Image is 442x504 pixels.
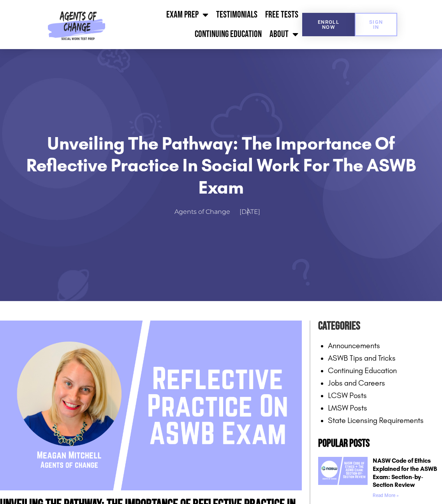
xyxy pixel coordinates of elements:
a: ASWB Tips and Tricks [328,353,396,363]
a: Agents of Change [174,206,238,218]
a: About [266,25,302,44]
a: NASW Code of Ethics Explained for the ASWB Exam: Section-by-Section Review [373,457,437,488]
a: Free Tests [261,5,302,25]
a: Testimonials [212,5,261,25]
a: LCSW Posts [328,391,367,400]
a: Enroll Now [302,13,355,36]
a: [DATE] [239,206,268,218]
img: NASW Code of Ethics + The ASWB Exam Section-by-Section Review [318,457,368,485]
a: Read more about NASW Code of Ethics Explained for the ASWB Exam: Section-by-Section Review [373,493,399,498]
h1: Unveiling the Pathway: The Importance of Reflective Practice in Social Work for the ASWB Exam [19,132,423,198]
a: Jobs and Careers [328,378,385,388]
a: Exam Prep [162,5,212,25]
a: Announcements [328,341,380,350]
a: NASW Code of Ethics + The ASWB Exam Section-by-Section Review [318,457,368,501]
time: [DATE] [239,208,260,215]
a: State Licensing Requirements [328,416,424,425]
nav: Menu [108,5,302,44]
a: LMSW Posts [328,403,367,412]
span: Enroll Now [315,19,343,30]
a: Continuing Education [328,366,397,375]
a: SIGN IN [355,13,397,36]
span: Agents of Change [174,206,230,218]
span: SIGN IN [367,19,385,30]
a: Continuing Education [191,25,266,44]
